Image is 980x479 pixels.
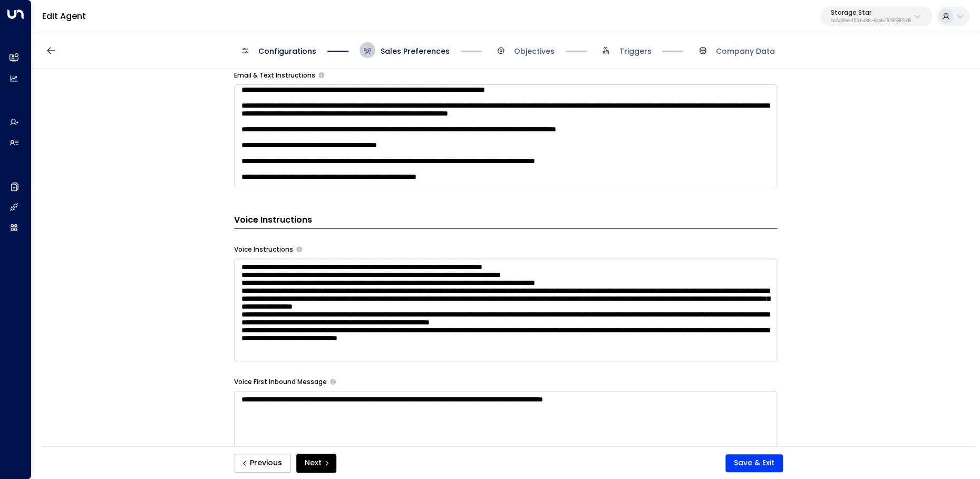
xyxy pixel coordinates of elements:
[296,246,302,252] button: Provide specific instructions for phone conversations, such as tone, pacing, information to empha...
[234,71,315,80] label: Email & Text Instructions
[725,454,783,472] button: Save & Exit
[318,72,324,78] button: Provide any specific instructions you want the agent to follow only when responding to leads via ...
[330,379,336,385] button: The opening message when answering incoming calls. Use placeholders: [Lead Name], [Copilot Name],...
[234,214,777,229] h3: Voice Instructions
[514,46,555,56] span: Objectives
[831,19,911,23] p: bc340fee-f559-48fc-84eb-70f3f6817ad8
[234,245,293,254] label: Voice Instructions
[619,46,651,56] span: Triggers
[234,377,327,387] label: Voice First Inbound Message
[716,46,775,56] span: Company Data
[235,454,291,473] button: Previous
[258,46,316,56] span: Configurations
[381,46,450,56] span: Sales Preferences
[820,6,932,26] button: Storage Starbc340fee-f559-48fc-84eb-70f3f6817ad8
[42,10,86,22] a: Edit Agent
[296,454,336,473] button: Next
[831,9,911,16] p: Storage Star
